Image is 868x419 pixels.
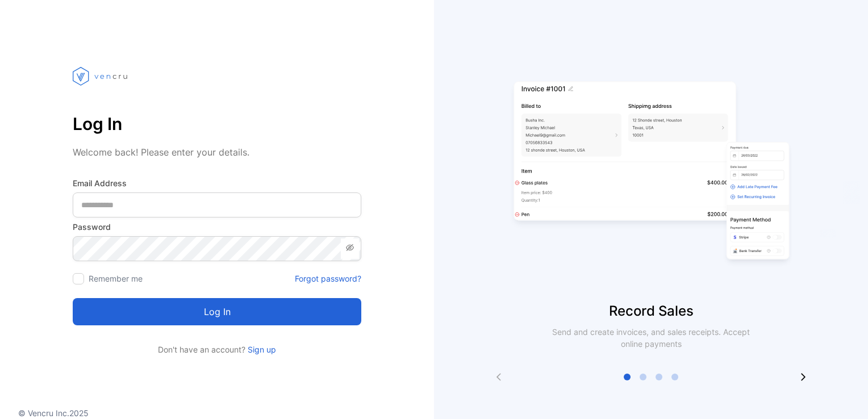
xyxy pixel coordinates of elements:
[73,343,361,355] p: Don't have an account?
[73,110,361,137] p: Log In
[509,45,793,301] img: slider image
[245,345,276,354] a: Sign up
[434,301,868,321] p: Record Sales
[89,274,143,283] label: Remember me
[73,177,361,189] label: Email Address
[73,145,361,159] p: Welcome back! Please enter your details.
[73,45,130,107] img: vencru logo
[542,326,760,350] p: Send and create invoices, and sales receipts. Accept online payments
[73,298,361,325] button: Log in
[73,221,361,233] label: Password
[295,273,361,284] a: Forgot password?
